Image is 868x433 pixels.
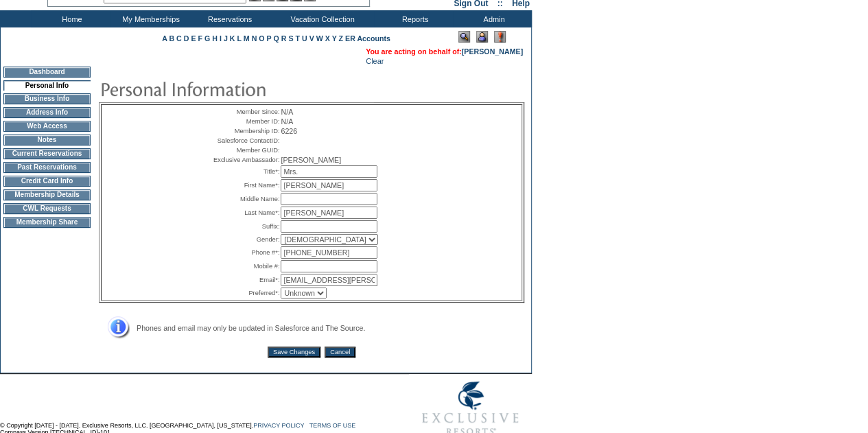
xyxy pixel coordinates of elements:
td: Notes [3,134,91,145]
td: Past Reservations [3,162,91,173]
td: Address Info [3,107,91,118]
td: Membership Details [3,189,91,200]
span: N/A [281,108,293,116]
span: 6226 [281,127,297,135]
a: F [198,34,202,43]
span: N/A [281,117,293,126]
span: You are acting on behalf of: [366,47,523,56]
input: Save Changes [268,347,320,358]
td: Member GUID: [210,146,279,154]
td: Suffix: [210,220,279,233]
td: Member Since: [210,108,279,116]
td: Last Name*: [210,207,279,219]
a: G [204,34,210,43]
a: O [259,34,264,43]
a: S [288,34,293,43]
td: Dashboard [3,67,91,78]
a: P [266,34,271,43]
img: Impersonate [476,31,488,43]
a: V [309,34,314,43]
a: H [212,34,218,43]
a: I [220,34,222,43]
span: [PERSON_NAME] [281,156,341,164]
td: Mobile #: [210,260,279,272]
img: pgTtlPersonalInfo.gif [99,75,374,102]
a: K [230,34,235,43]
td: First Name*: [210,179,279,191]
img: Address Info [99,316,130,339]
a: X [325,34,330,43]
a: R [281,34,287,43]
td: My Memberships [110,10,189,27]
input: Cancel [325,347,355,358]
a: ER Accounts [345,34,390,43]
a: D [184,34,189,43]
a: E [191,34,196,43]
a: Clear [366,57,384,65]
td: Reservations [189,10,268,27]
a: U [302,34,307,43]
td: Personal Info [3,80,91,91]
a: [PERSON_NAME] [462,47,523,56]
td: Vacation Collection [268,10,374,27]
td: Middle Name: [210,193,279,205]
img: View Mode [458,31,470,43]
td: Email*: [210,274,279,286]
a: N [252,34,257,43]
a: TERMS OF USE [309,422,356,429]
a: C [176,34,182,43]
td: Phone #*: [210,246,279,259]
td: Salesforce ContactID: [210,137,279,145]
td: Title*: [210,165,279,178]
a: Z [338,34,343,43]
td: Business Info [3,93,91,104]
span: Phones and email may only be updated in Salesforce and The Source. [137,324,365,332]
td: Admin [453,10,532,27]
a: Q [273,34,279,43]
a: B [169,34,174,43]
a: J [224,34,228,43]
a: M [244,34,250,43]
td: Member ID: [210,117,279,126]
a: A [162,34,167,43]
td: Membership ID: [210,127,279,135]
a: L [237,34,241,43]
td: Credit Card Info [3,176,91,187]
td: Membership Share [3,217,91,228]
td: Current Reservations [3,148,91,159]
td: CWL Requests [3,203,91,214]
td: Gender: [210,234,279,245]
a: PRIVACY POLICY [253,422,304,429]
img: Log Concern/Member Elevation [494,31,506,43]
td: Preferred*: [210,288,279,299]
td: Web Access [3,121,91,132]
a: T [295,34,300,43]
td: Exclusive Ambassador: [210,156,279,164]
td: Home [31,10,110,27]
td: Reports [374,10,453,27]
a: Y [332,34,337,43]
a: W [316,34,323,43]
